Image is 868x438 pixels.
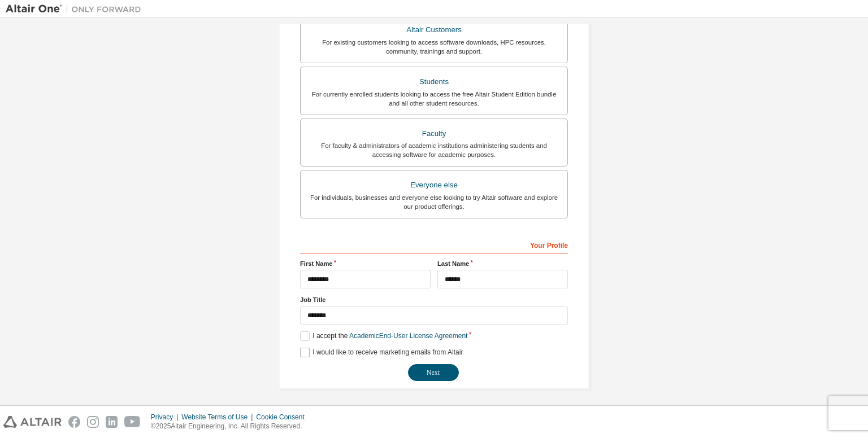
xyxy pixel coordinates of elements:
img: linkedin.svg [106,416,118,428]
div: Privacy [151,413,181,422]
img: altair_logo.svg [3,416,62,428]
button: Next [408,364,459,381]
div: Students [307,74,561,90]
label: Job Title [300,295,568,304]
div: Altair Customers [307,22,561,38]
label: First Name [300,259,431,268]
div: Your Profile [300,235,568,253]
div: For individuals, businesses and everyone else looking to try Altair software and explore our prod... [307,193,561,211]
label: I would like to receive marketing emails from Altair [300,348,463,357]
img: facebook.svg [68,416,80,428]
p: © 2025 Altair Engineering, Inc. All Rights Reserved. [151,422,311,431]
label: I accept the [300,331,467,341]
a: Academic End-User License Agreement [349,332,467,340]
div: Faculty [307,126,561,142]
div: Everyone else [307,177,561,193]
label: Last Name [437,259,568,268]
div: For existing customers looking to access software downloads, HPC resources, community, trainings ... [307,38,561,56]
img: instagram.svg [87,416,99,428]
div: Cookie Consent [256,413,311,422]
div: Website Terms of Use [181,413,256,422]
img: Altair One [6,3,147,15]
div: For currently enrolled students looking to access the free Altair Student Edition bundle and all ... [307,90,561,108]
img: youtube.svg [124,416,141,428]
div: For faculty & administrators of academic institutions administering students and accessing softwa... [307,141,561,159]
